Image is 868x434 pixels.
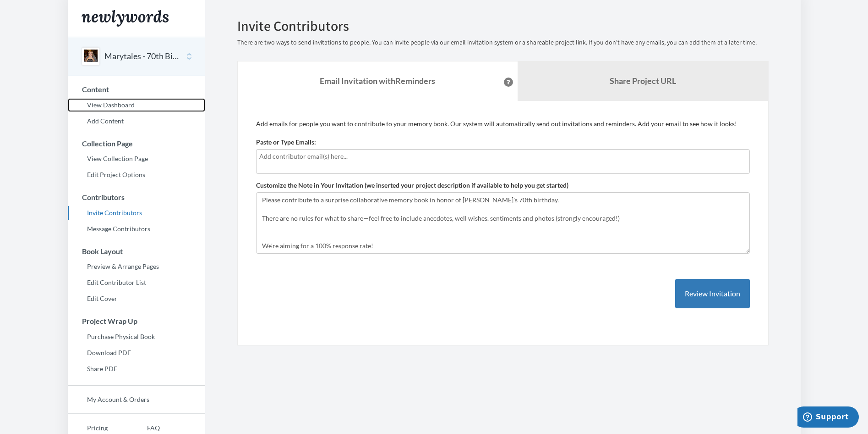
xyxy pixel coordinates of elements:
[68,260,205,273] a: Preview & Arrange Pages
[82,10,169,27] img: Newlywords logo
[610,76,676,86] b: Share Project URL
[68,193,205,201] h3: Contributors
[68,114,205,128] a: Add Content
[68,85,205,94] h3: Content
[68,168,205,182] a: Edit Project Options
[68,317,205,325] h3: Project Wrap Up
[104,50,179,62] button: Marytales - 70th Birthday Wishes
[68,206,205,220] a: Invite Contributors
[68,346,205,360] a: Download PDF
[259,151,747,161] input: Add contributor email(s) here...
[68,330,205,344] a: Purchase Physical Book
[68,393,205,406] a: My Account & Orders
[68,362,205,376] a: Share PDF
[256,119,750,128] p: Add emails for people you want to contribute to your memory book. Our system will automatically s...
[237,38,769,47] p: There are two ways to send invitations to people. You can invite people via our email invitation ...
[237,18,769,33] h2: Invite Contributors
[68,276,205,289] a: Edit Contributor List
[68,152,205,166] a: View Collection Page
[256,138,316,147] label: Paste or Type Emails:
[68,222,205,236] a: Message Contributors
[256,181,568,190] label: Customize the Note in Your Invitation (we inserted your project description if available to help ...
[68,98,205,112] a: View Dashboard
[68,292,205,306] a: Edit Cover
[256,192,750,254] textarea: Please contribute to a surprise collaborative memory book in honor of [PERSON_NAME]'s 70th birthd...
[68,139,205,148] h3: Collection Page
[675,279,750,309] button: Review Invitation
[797,406,859,429] iframe: Opens a widget where you can chat to one of our agents
[68,247,205,256] h3: Book Layout
[320,76,435,86] strong: Email Invitation with Reminders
